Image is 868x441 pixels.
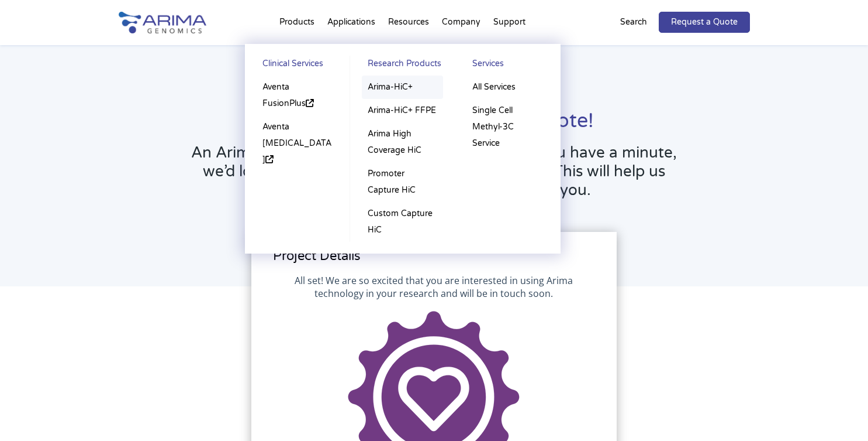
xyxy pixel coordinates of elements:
[257,115,338,172] a: Aventa [MEDICAL_DATA]
[659,12,750,33] a: Request a Quote
[620,15,647,30] p: Search
[466,56,548,76] a: Services
[362,56,443,76] a: Research Products
[466,99,548,155] a: Single Cell Methyl-3C Service
[362,76,443,99] a: Arima-HiC+
[362,99,443,122] a: Arima-HiC+ FFPE
[257,56,338,76] a: Clinical Services
[362,122,443,162] a: Arima High Coverage HiC
[73,35,248,211] img: Passive NPS
[119,12,206,33] img: Arima-Genomics-logo
[174,143,694,208] h3: An Arima team member will be in touch soon. If you have a minute, we’d love to learn a bit more a...
[273,248,361,264] span: Project Details
[362,162,443,202] a: Promoter Capture HiC
[174,108,694,143] h1: Thank you for requesting a quote!
[257,76,338,115] a: Aventa FusionPlus
[466,76,548,99] a: All Services
[362,202,443,242] a: Custom Capture HiC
